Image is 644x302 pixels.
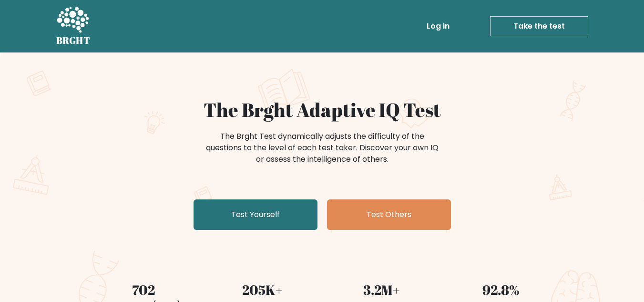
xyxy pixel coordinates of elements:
div: 702 [90,280,197,300]
a: Log in [423,17,453,36]
div: The Brght Test dynamically adjusts the difficulty of the questions to the level of each test take... [203,131,441,165]
a: Take the test [490,16,588,36]
div: 205K+ [209,280,317,300]
div: 92.8% [447,280,555,300]
a: Test Others [327,199,451,230]
div: 3.2M+ [328,280,436,300]
a: Test Yourself [194,199,317,230]
h1: The Brght Adaptive IQ Test [90,98,555,121]
h5: BRGHT [56,35,91,46]
a: BRGHT [56,4,91,49]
